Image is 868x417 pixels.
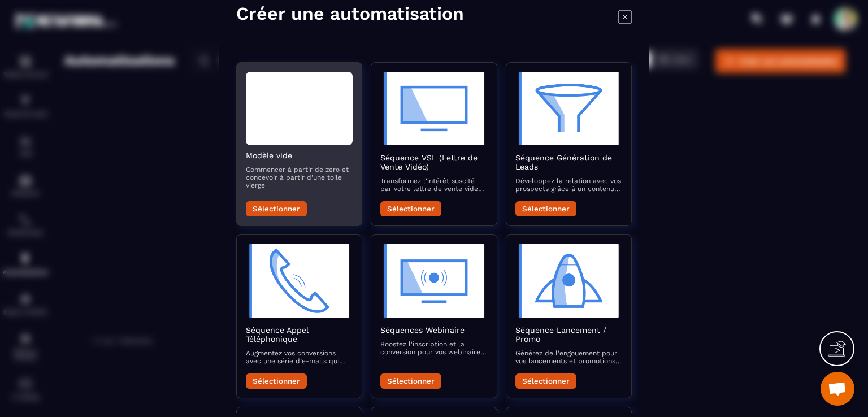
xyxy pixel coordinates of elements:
[380,244,487,318] img: automation-objective-icon
[380,177,487,193] p: Transformez l'intérêt suscité par votre lettre de vente vidéo en actions concrètes avec des e-mai...
[515,244,622,318] img: automation-objective-icon
[246,201,307,216] button: Sélectionner
[515,153,622,171] h2: Séquence Génération de Leads
[380,340,487,356] p: Boostez l'inscription et la conversion pour vos webinaires avec des e-mails qui informent, rappel...
[380,72,487,145] img: automation-objective-icon
[246,349,353,365] p: Augmentez vos conversions avec une série d’e-mails qui préparent et suivent vos appels commerciaux
[515,201,576,216] button: Sélectionner
[246,151,353,160] h2: Modèle vide
[515,373,576,389] button: Sélectionner
[380,373,441,389] button: Sélectionner
[515,72,622,145] img: automation-objective-icon
[821,372,854,406] a: Ouvrir le chat
[246,166,353,189] p: Commencer à partir de zéro et concevoir à partir d'une toile vierge
[515,325,622,344] h2: Séquence Lancement / Promo
[246,244,353,318] img: automation-objective-icon
[515,177,622,193] p: Développez la relation avec vos prospects grâce à un contenu attractif qui les accompagne vers la...
[380,153,487,171] h2: Séquence VSL (Lettre de Vente Vidéo)
[380,325,487,335] h2: Séquences Webinaire
[236,2,464,25] h4: Créer une automatisation
[246,325,353,344] h2: Séquence Appel Téléphonique
[246,373,307,389] button: Sélectionner
[515,349,622,365] p: Générez de l'engouement pour vos lancements et promotions avec une séquence d’e-mails captivante ...
[380,201,441,216] button: Sélectionner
